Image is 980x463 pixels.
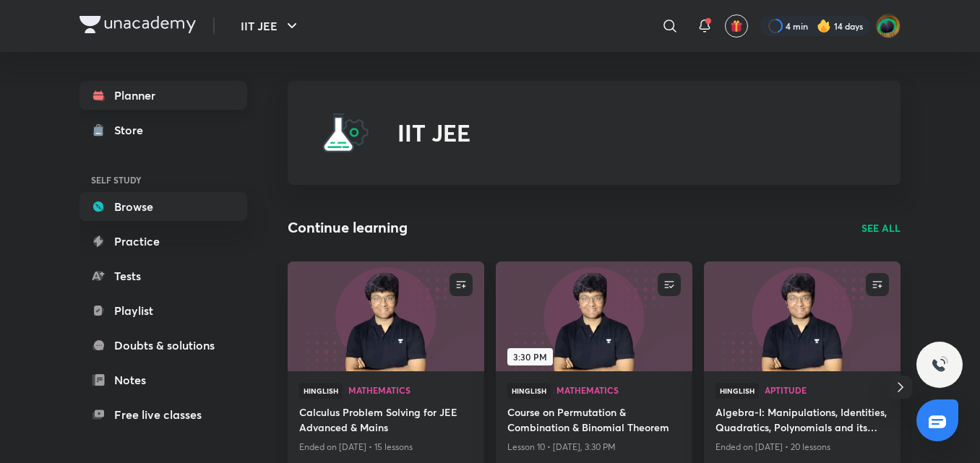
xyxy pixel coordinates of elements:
[556,386,681,396] a: Mathematics
[299,404,473,438] a: Calculus Problem Solving for JEE Advanced & Mains
[79,400,247,429] a: Free live classes
[931,356,948,373] img: ttu
[79,81,247,110] a: Planner
[494,260,694,372] img: new-thumbnail
[730,20,743,33] img: avatar
[232,12,309,40] button: IIT JEE
[79,168,247,192] h6: SELF STUDY
[397,119,470,147] h2: IIT JEE
[507,348,553,365] span: 3:30 PM
[79,16,196,33] img: Company Logo
[79,365,247,394] a: Notes
[348,386,473,394] span: Mathematics
[79,296,247,325] a: Playlist
[299,383,343,399] span: Hinglish
[765,386,889,394] span: Aptitude
[817,19,831,33] img: streak
[288,261,484,371] a: new-thumbnail
[725,14,748,38] button: avatar
[79,192,247,221] a: Browse
[556,386,681,394] span: Mathematics
[114,121,152,139] div: Store
[715,383,759,399] span: Hinglish
[765,386,889,396] a: Aptitude
[348,386,473,396] a: Mathematics
[704,261,901,371] a: new-thumbnail
[496,261,692,371] a: new-thumbnail3:30 PM
[507,404,681,438] a: Course on Permutation & Combination & Binomial Theorem
[861,220,901,235] a: SEE ALL
[322,110,369,156] img: IIT JEE
[876,14,901,38] img: Shravan
[79,261,247,290] a: Tests
[507,438,681,456] p: Lesson 10 • [DATE], 3:30 PM
[285,260,486,372] img: new-thumbnail
[715,438,889,456] p: Ended on [DATE] • 20 lessons
[79,16,196,37] a: Company Logo
[507,383,551,399] span: Hinglish
[79,116,247,144] a: Store
[715,404,889,438] a: Algebra-I: Manipulations, Identities, Quadratics, Polynomials and its Equations
[79,331,247,360] a: Doubts & solutions
[299,438,473,456] p: Ended on [DATE] • 15 lessons
[79,227,247,256] a: Practice
[288,217,408,238] h2: Continue learning
[702,260,902,372] img: new-thumbnail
